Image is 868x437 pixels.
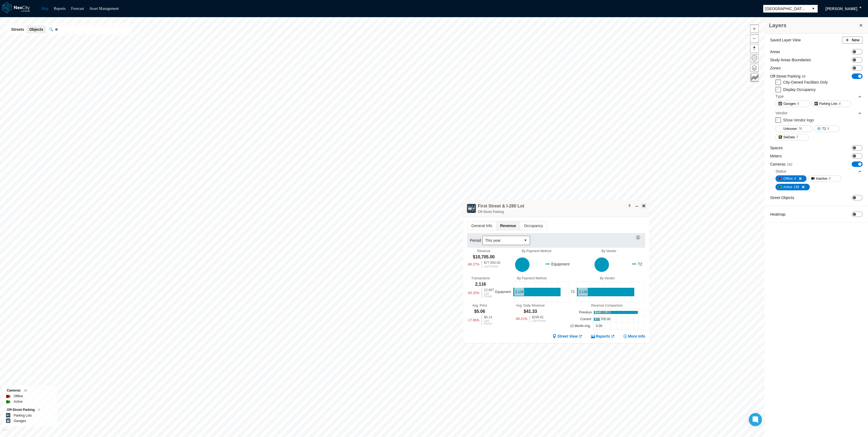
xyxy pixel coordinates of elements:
a: Reports [54,7,66,11]
div: $5.06 [474,308,485,314]
span: This year [485,238,519,243]
button: Zoom in [750,25,759,33]
span: 63 [24,389,27,392]
span: Zoom in [750,25,758,33]
div: $77,950.00 [484,261,500,264]
span: New [852,37,860,43]
span: General Info [467,221,496,230]
label: Meters [770,153,782,159]
button: Inactive0 [808,175,841,182]
div: Avg. Daily Revenue [516,304,545,307]
label: Parking Lots [14,413,32,418]
span: 5 [827,126,829,132]
span: [PERSON_NAME] [826,6,857,11]
a: Mapbox homepage [2,429,9,435]
text: Equipment [495,290,511,294]
div: $299.81 [532,316,546,319]
div: Status [775,167,862,175]
div: Off-Street Parking [7,407,53,413]
button: Reset bearing to north [750,44,759,53]
div: -83.32 % [467,288,479,298]
button: New [842,36,863,44]
div: Last Period [484,320,492,325]
button: select [521,236,530,245]
div: Last Period [532,320,546,322]
text: Current [580,317,592,321]
text: 0.00 [596,324,602,328]
label: Offline [14,393,23,399]
div: Type [775,92,862,100]
div: -86.21 % [515,316,527,322]
a: Reports [591,334,615,339]
div: By Vendor [573,249,645,253]
text: 10,705.00 [596,317,611,321]
text: 12 Month Avg. [570,324,591,328]
span: Zoom out [750,35,758,42]
span: 88 [802,75,805,78]
label: Saved Layer View [770,37,801,43]
button: Layers management [750,64,759,72]
label: Heatmap [770,212,786,217]
button: Objects [26,26,46,33]
div: $41.33 [524,308,537,314]
span: Active [783,184,792,190]
button: Unknown76 [775,126,812,132]
div: Double-click to make header text selectable [478,203,524,215]
span: 7 [796,135,798,140]
a: Forecast [71,7,84,11]
label: Street Objects [770,195,794,200]
div: -86.27 % [467,261,479,268]
div: $6.14 [484,316,492,319]
span: 76 [798,126,802,132]
div: By Payment Method [500,249,573,253]
label: Cameras [770,161,792,167]
div: Last Period [484,265,500,268]
span: Unknown [783,126,797,132]
span: Reset bearing to north [750,44,758,52]
label: Spaces [770,145,783,151]
span: 158 [794,184,799,190]
a: Asset Management [90,7,119,11]
label: Display Occupancy [783,87,816,92]
div: Status [775,169,786,174]
div: Transactions [471,276,490,280]
div: Cameras [7,388,53,393]
button: [PERSON_NAME] [820,4,863,13]
button: Active158 [775,184,810,190]
label: Show Vendor logo [783,118,814,122]
button: Key metrics [750,74,759,82]
span: Street View [557,334,578,339]
span: More Info [628,334,645,339]
span: 5 [38,408,40,411]
span: Inactive [816,176,827,181]
div: Off-Street Parking [478,209,524,215]
div: Revenue Comparison [569,304,645,307]
text: 2,116 [516,290,524,294]
label: Period [470,238,482,243]
div: 2,116 [475,281,486,287]
a: Map [41,7,48,11]
text: 77,950.00 [596,310,611,314]
button: Garages8 [775,100,810,107]
label: Areas [770,49,780,54]
span: 4 [839,101,841,106]
label: Garages [14,418,26,424]
span: 4 [794,176,796,181]
text: Previous [579,310,592,314]
button: Parking Lots4 [811,100,851,107]
span: Reports [596,334,610,339]
button: Offline4 [775,175,807,182]
button: Home [750,54,759,62]
button: select [809,5,818,13]
text: 2,116 [579,290,587,294]
label: Zones [770,65,781,71]
span: 162 [787,163,792,166]
span: Occupancy [520,221,547,230]
div: Last Period [484,292,494,298]
span: Offline [783,176,793,181]
div: 12,687 [484,288,494,292]
span: Parking Lots [819,101,838,106]
div: Avg. Price [472,304,487,307]
span: 0 [829,176,831,181]
span: Objects [29,27,43,32]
